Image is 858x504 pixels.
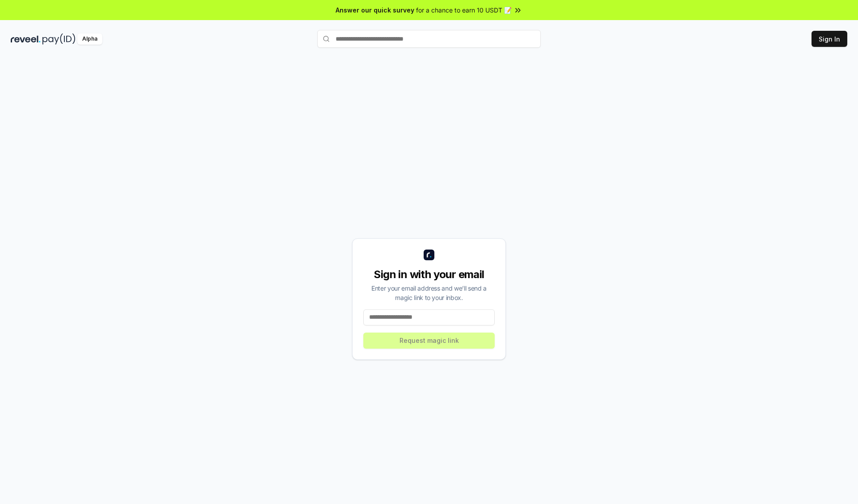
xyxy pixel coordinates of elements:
div: Alpha [77,33,102,45]
img: pay_id [42,33,76,45]
div: Sign in with your email [363,267,495,282]
img: reveel_dark [11,33,41,45]
span: Answer our quick survey [336,5,414,15]
img: logo_small [424,250,434,260]
span: for a chance to earn 10 USDT 📝 [416,5,512,15]
div: Enter your email address and we’ll send a magic link to your inbox. [363,283,495,302]
button: Sign In [812,31,847,47]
